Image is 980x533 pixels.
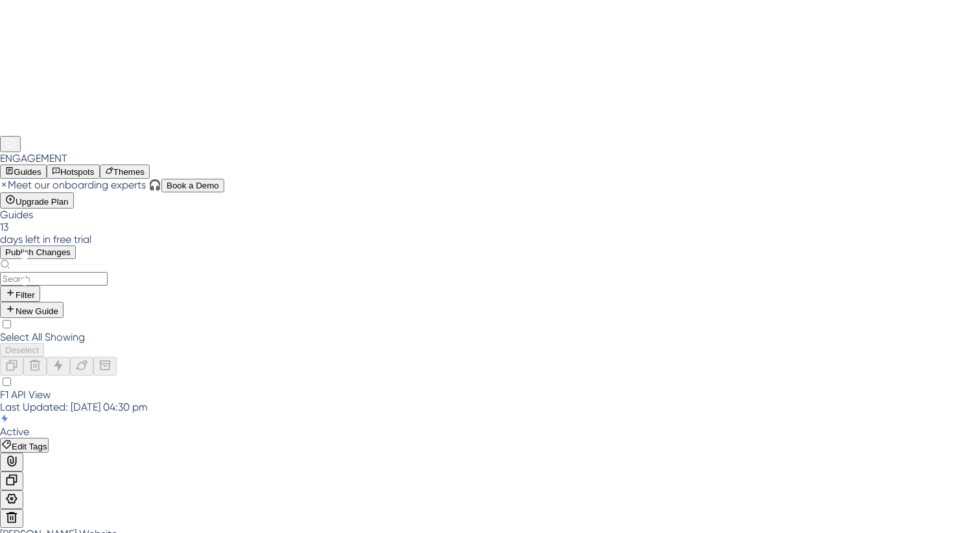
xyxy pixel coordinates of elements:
[161,179,224,192] button: Book a Demo
[8,179,161,191] span: Meet our onboarding experts 🎧
[5,247,71,257] span: Publish Changes
[47,164,100,179] button: Hotspots
[16,290,35,300] span: Filter
[100,164,150,179] button: Themes
[3,320,11,328] input: Select All Showing
[16,306,58,316] span: New Guide
[167,181,219,190] span: Book a Demo
[16,197,69,207] span: Upgrade Plan
[5,345,39,355] span: Deselect
[12,442,47,451] span: Edit Tags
